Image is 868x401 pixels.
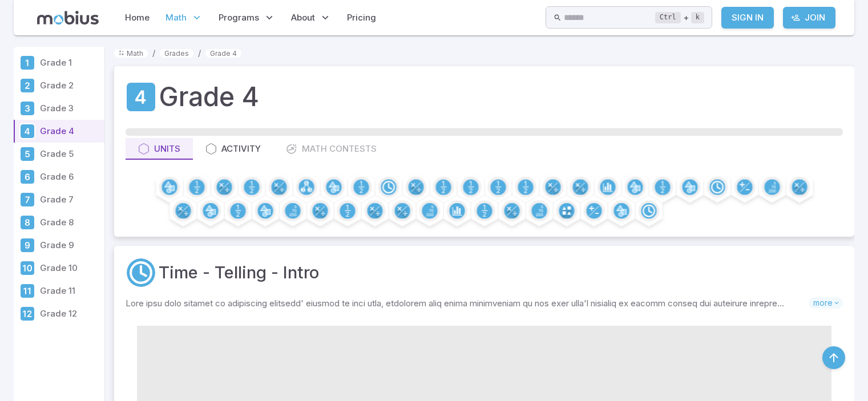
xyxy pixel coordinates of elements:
div: + [655,11,704,25]
p: Grade 6 [40,171,100,183]
span: About [291,11,315,24]
div: Grade 2 [19,78,35,94]
a: Grade 4 [205,49,241,58]
p: Grade 2 [40,79,100,92]
a: Grade 12 [14,302,104,325]
span: Math [165,11,187,24]
a: Grade 1 [14,51,104,74]
a: Grade 9 [14,234,104,257]
p: Grade 4 [40,125,100,137]
a: Grade 4 [126,82,156,112]
p: Grade 3 [40,102,100,115]
div: Grade 6 [19,169,35,185]
li: / [152,47,155,59]
p: Lore ipsu dolo sitamet co adipiscing elitsedd' eiusmod te inci utla, etdolorem aliq enima minimve... [126,297,809,310]
div: Grade 7 [19,192,35,208]
a: Math [114,49,148,58]
li: / [198,47,201,59]
a: Sign In [721,7,774,29]
div: Grade 9 [19,237,35,253]
div: Grade 3 [19,100,35,116]
a: Grade 11 [14,280,104,302]
a: Grades [160,49,193,58]
div: Grade 12 [19,306,35,322]
a: Home [122,5,153,31]
a: Grade 3 [14,97,104,120]
div: Grade 10 [19,260,35,276]
a: Grade 5 [14,143,104,165]
div: Activity [205,143,261,155]
a: Grade 8 [14,211,104,234]
a: Time [126,257,156,288]
p: Grade 9 [40,239,100,252]
a: Pricing [344,5,380,31]
p: Grade 8 [40,216,100,229]
div: Grade 8 [19,214,35,230]
div: Grade 11 [19,283,35,299]
p: Grade 7 [40,193,100,206]
p: Grade 11 [40,285,100,297]
a: Grade 2 [14,74,104,97]
p: Grade 1 [40,56,100,69]
div: Units [138,143,180,155]
a: Grade 10 [14,257,104,280]
p: Grade 12 [40,307,100,320]
p: Grade 5 [40,148,100,160]
kbd: Ctrl [655,12,681,23]
nav: breadcrumb [114,47,854,59]
a: Grade 4 [14,120,104,143]
div: Grade 5 [19,146,35,162]
a: Join [783,7,835,29]
span: Programs [219,11,259,24]
h1: Grade 4 [159,78,259,116]
p: Grade 10 [40,262,100,274]
a: Grade 7 [14,188,104,211]
div: Grade 4 [19,123,35,139]
a: Grade 6 [14,165,104,188]
a: Time - Telling - Intro [159,260,319,285]
kbd: k [691,12,704,23]
div: Grade 1 [19,55,35,71]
